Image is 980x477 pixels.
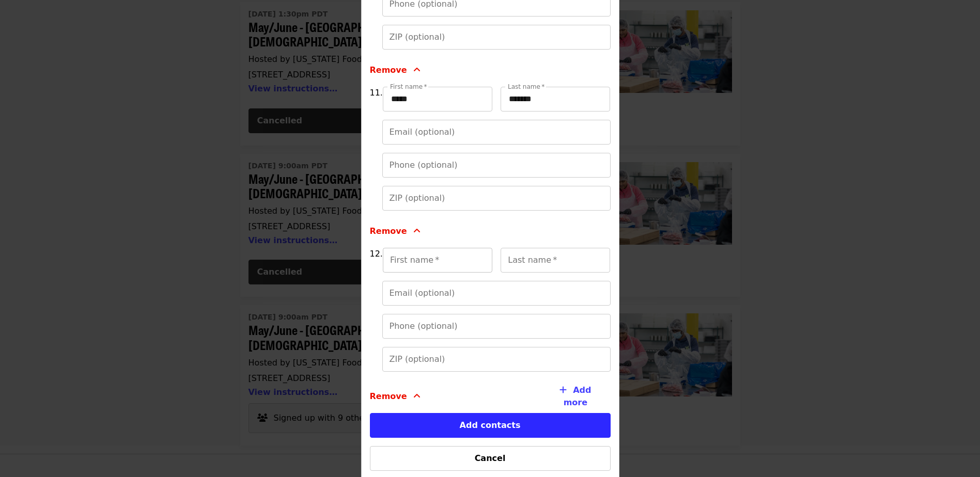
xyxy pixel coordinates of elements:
span: Remove [370,64,407,76]
input: ZIP (optional) [382,347,611,372]
i: angle-up icon [413,65,421,75]
i: angle-up icon [413,391,421,401]
input: ZIP (optional) [382,186,611,211]
i: angle-up icon [413,226,421,236]
input: Email (optional) [382,120,611,145]
label: First name [390,84,427,90]
input: ZIP (optional) [382,25,611,50]
button: Add more [530,380,610,413]
input: Last name [501,248,610,273]
input: Last name [501,87,610,112]
input: Email (optional) [382,281,611,306]
span: Remove [370,390,407,403]
button: Cancel [370,446,611,471]
button: Add contacts [370,413,611,438]
i: plus icon [559,385,567,395]
span: Remove [370,225,407,237]
input: Phone (optional) [382,153,611,178]
button: Remove [370,219,421,244]
input: Phone (optional) [382,314,611,339]
span: 12. [370,249,383,259]
button: Remove [370,380,421,413]
button: Remove [370,58,421,83]
input: First name [383,248,492,273]
input: First name [383,87,492,112]
span: 11. [370,88,383,98]
label: Last name [508,84,545,90]
span: Add more [564,385,592,407]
